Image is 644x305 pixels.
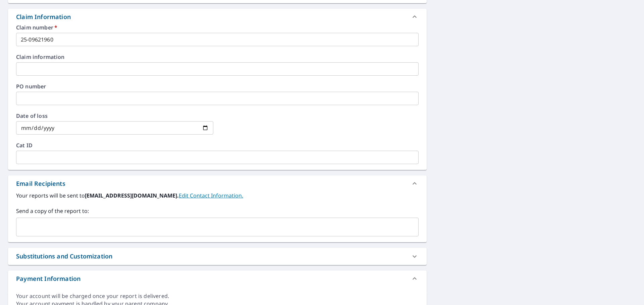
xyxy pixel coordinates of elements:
[16,192,419,200] label: Your reports will be sent to
[16,143,419,148] label: Cat ID
[8,175,427,192] div: Email Recipients
[16,113,213,119] label: Date of loss
[16,54,419,60] label: Claim information
[16,292,419,300] div: Your account will be charged once your report is delivered.
[8,9,427,25] div: Claim Information
[16,207,419,215] label: Send a copy of the report to:
[8,271,427,287] div: Payment Information
[85,192,179,199] b: [EMAIL_ADDRESS][DOMAIN_NAME].
[16,274,80,283] div: Payment Information
[16,25,419,30] label: Claim number
[16,84,419,89] label: PO number
[16,12,71,21] div: Claim Information
[179,192,243,199] a: EditContactInfo
[16,252,112,261] div: Substitutions and Customization
[8,248,427,265] div: Substitutions and Customization
[16,179,65,188] div: Email Recipients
